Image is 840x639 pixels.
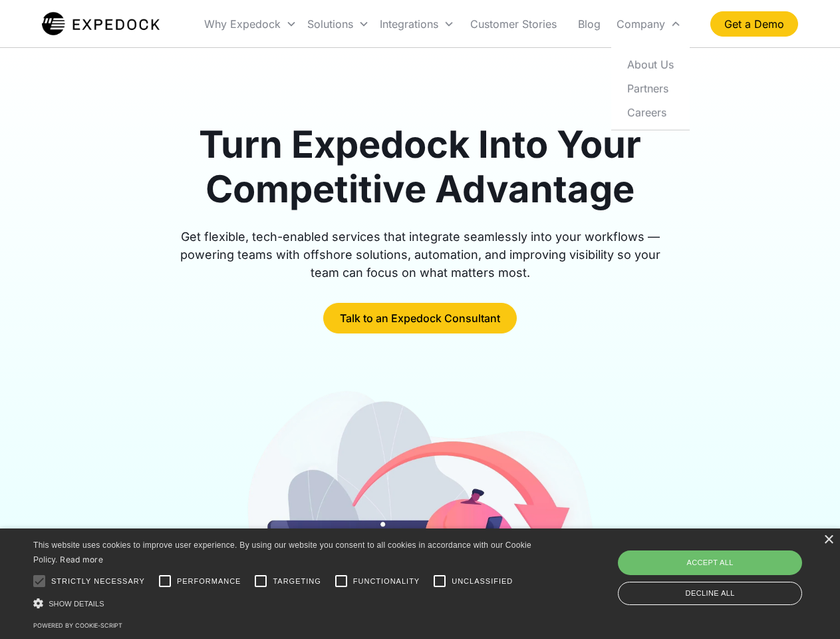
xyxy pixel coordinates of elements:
span: Targeting [273,576,321,587]
span: Unclassified [452,576,513,587]
span: Performance [177,576,241,587]
span: Show details [49,600,104,608]
a: Powered by cookie-script [33,622,122,629]
div: Show details [33,596,536,610]
a: Partners [617,76,684,100]
a: About Us [617,52,684,76]
h1: Turn Expedock Into Your Competitive Advantage [165,122,676,212]
div: Integrations [380,17,438,31]
a: home [42,11,160,37]
a: Customer Stories [460,1,567,47]
div: Company [617,17,665,31]
span: This website uses cookies to improve user experience. By using our website you consent to all coo... [33,540,531,565]
nav: Company [611,47,690,130]
iframe: Chat Widget [619,495,840,639]
div: Why Expedock [199,1,302,47]
div: Company [611,1,686,47]
span: Functionality [353,576,420,587]
a: Careers [617,100,684,124]
div: Solutions [307,17,353,31]
img: Expedock Logo [42,11,160,37]
a: Get a Demo [710,11,798,37]
a: Talk to an Expedock Consultant [323,303,517,333]
a: Blog [567,1,611,47]
span: Strictly necessary [51,576,145,587]
a: Read more [60,554,103,564]
div: Get flexible, tech-enabled services that integrate seamlessly into your workflows — powering team... [165,228,676,282]
div: Integrations [374,1,460,47]
div: Why Expedock [204,17,281,31]
div: Solutions [302,1,374,47]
